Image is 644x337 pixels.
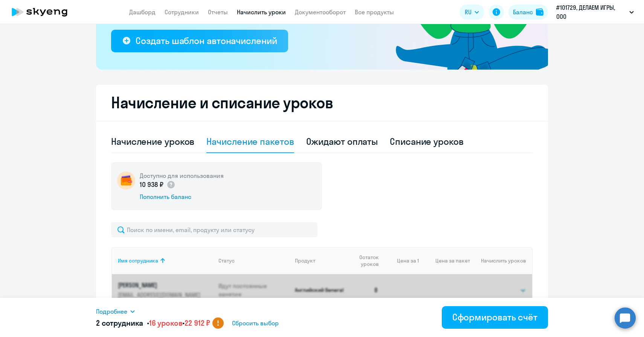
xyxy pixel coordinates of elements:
[165,8,199,16] a: Сотрудники
[140,193,224,201] div: Пополнить баланс
[237,8,286,16] a: Начислить уроки
[442,306,548,329] button: Сформировать счёт
[208,8,228,16] a: Отчеты
[185,318,210,328] span: 22 912 ₽
[118,257,212,264] div: Имя сотрудника
[419,247,470,274] th: Цена за пакет
[111,222,317,237] input: Поиск по имени, email, продукту или статусу
[111,135,194,147] div: Начисление уроков
[136,35,277,47] div: Создать шаблон автоначислений
[390,135,464,147] div: Списание уроков
[96,307,127,316] span: Подробнее
[295,257,315,264] div: Продукт
[552,3,638,21] button: #101729, ДЕЛАЕМ ИГРЫ, ООО
[111,94,533,112] h2: Начисление и списание уроков
[295,257,346,264] div: Продукт
[306,135,378,147] div: Ожидают оплаты
[140,172,224,180] h5: Доступно для использования
[111,30,288,52] button: Создать шаблон автоначислений
[355,8,394,16] a: Все продукты
[459,5,484,20] button: RU
[352,254,378,267] span: Остаток уроков
[149,318,183,328] span: 16 уроков
[206,135,294,147] div: Начисление пакетов
[118,257,158,264] div: Имя сотрудника
[384,247,419,274] th: Цена за 1
[218,257,289,264] div: Статус
[352,254,384,267] div: Остаток уроков
[218,257,235,264] div: Статус
[508,5,548,20] button: Балансbalance
[117,172,135,190] img: wallet-circle.png
[452,311,537,323] div: Сформировать счёт
[536,8,543,16] img: balance
[140,180,175,190] p: 10 938 ₽
[556,3,626,21] p: #101729, ДЕЛАЕМ ИГРЫ, ООО
[465,8,472,17] span: RU
[96,318,210,328] h5: 2 сотрудника • •
[513,8,533,17] div: Баланс
[129,8,156,16] a: Дашборд
[295,8,346,16] a: Документооборот
[232,319,279,328] span: Сбросить выбор
[470,247,532,274] th: Начислить уроков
